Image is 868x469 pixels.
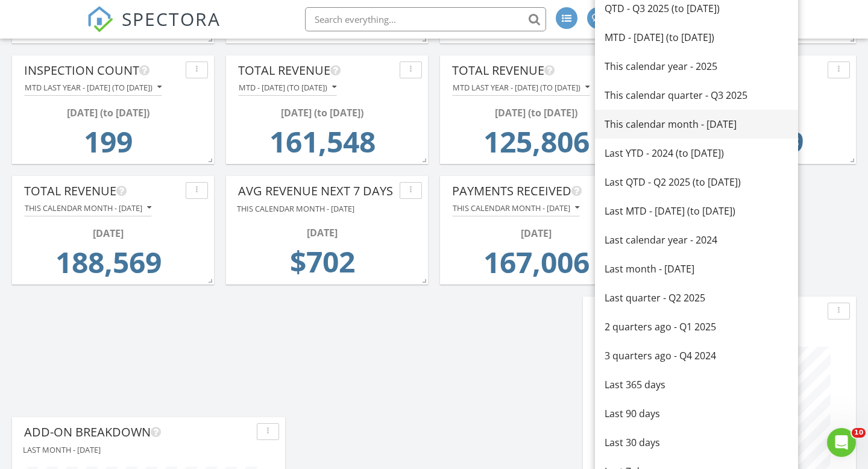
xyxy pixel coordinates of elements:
[852,428,866,438] span: 10
[605,175,788,189] div: Last QTD - Q2 2025 (to [DATE])
[87,6,113,33] img: The Best Home Inspection Software - Spectora
[605,204,788,218] div: Last MTD - [DATE] (to [DATE])
[605,59,788,74] div: This calendar year - 2025
[87,16,221,42] a: SPECTORA
[605,406,788,421] div: Last 90 days
[453,204,579,212] div: This calendar month - [DATE]
[456,226,617,241] div: [DATE]
[605,291,788,305] div: Last quarter - Q2 2025
[24,61,181,80] div: Inspection Count
[605,377,788,392] div: Last 365 days
[28,105,189,120] div: [DATE] (to [DATE])
[605,348,788,363] div: 3 quarters ago - Q4 2024
[25,83,162,92] div: MTD last year - [DATE] (to [DATE])
[452,200,580,216] button: This calendar month - [DATE]
[28,226,189,241] div: [DATE]
[24,80,162,96] button: MTD last year - [DATE] (to [DATE])
[122,6,221,31] span: SPECTORA
[239,83,336,92] div: MTD - [DATE] (to [DATE])
[456,120,617,171] td: 125806.3
[456,105,617,120] div: [DATE] (to [DATE])
[238,80,337,96] button: MTD - [DATE] (to [DATE])
[605,117,788,131] div: This calendar month - [DATE]
[24,423,252,441] div: Add-On Breakdown
[25,204,151,212] div: This calendar month - [DATE]
[28,241,189,291] td: 188569.25
[605,1,788,16] div: QTD - Q3 2025 (to [DATE])
[605,435,788,450] div: Last 30 days
[605,88,788,102] div: This calendar quarter - Q3 2025
[456,241,617,291] td: 167006.45
[242,225,403,240] div: [DATE]
[452,80,590,96] button: MTD last year - [DATE] (to [DATE])
[242,240,403,291] td: 702.09
[827,428,856,457] iframe: Intercom live chat
[24,200,152,216] button: This calendar month - [DATE]
[238,61,395,80] div: Total Revenue
[452,61,609,80] div: Total Revenue
[605,146,788,160] div: Last YTD - 2024 (to [DATE])
[28,120,189,171] td: 199
[452,182,609,200] div: Payments Received
[24,182,181,200] div: Total Revenue
[305,7,546,31] input: Search everything...
[605,30,788,45] div: MTD - [DATE] (to [DATE])
[242,105,403,120] div: [DATE] (to [DATE])
[605,233,788,247] div: Last calendar year - 2024
[605,319,788,334] div: 2 quarters ago - Q1 2025
[453,83,590,92] div: MTD last year - [DATE] (to [DATE])
[238,182,395,200] div: Avg Revenue Next 7 Days
[242,120,403,171] td: 161548.25
[605,262,788,276] div: Last month - [DATE]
